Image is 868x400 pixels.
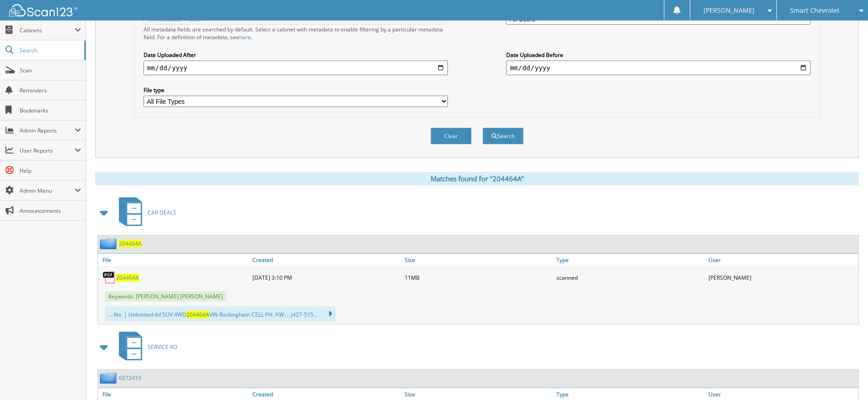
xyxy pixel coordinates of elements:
span: [PERSON_NAME] [704,8,755,13]
a: 204464A [116,274,139,282]
span: Reminders [20,87,81,94]
span: Cabinets [20,26,75,34]
div: scanned [554,268,706,287]
span: Admin Reports [20,127,75,134]
span: User Reports [20,147,75,154]
div: [PERSON_NAME] [706,268,858,287]
label: File type [144,86,448,94]
span: Smart Chevrolet [790,8,839,13]
span: Bookmarks [20,107,81,114]
a: User [706,254,858,266]
img: scan123-logo-white.svg [9,4,77,16]
div: Matches found for "204464A" [95,172,859,185]
button: Search [483,128,524,144]
div: ... No. | Unlimited 4d SUV 4WD VIN Rockingham CELL PH. AW ... )427-515... [105,306,336,322]
label: Date Uploaded Before [506,51,811,59]
img: PDF.png [103,271,116,284]
input: end [506,61,811,75]
span: CAR DEALS [148,209,176,216]
a: 204464A [119,240,142,247]
span: Admin Menu [20,187,75,195]
a: 6072419 [119,374,141,382]
a: File [98,254,250,266]
div: All metadata fields are searched by default. Select a cabinet with metadata to enable filtering b... [144,26,448,41]
a: Size [402,254,555,266]
div: [DATE] 3:10 PM [250,268,402,287]
span: 204464A [186,311,209,318]
span: Search [20,46,80,54]
span: Announcements [20,207,81,215]
img: folder2.png [100,238,119,249]
a: SERVICE RO [113,329,177,365]
a: CAR DEALS [113,195,176,231]
span: Keywords: [PERSON_NAME] [PERSON_NAME] [105,291,226,302]
button: Clear [431,128,472,144]
input: start [144,61,448,75]
a: here [239,33,251,41]
img: folder2.png [100,372,119,384]
iframe: Chat Widget [822,356,868,400]
a: Created [250,254,402,266]
div: 11MB [402,268,555,287]
span: SERVICE RO [148,343,177,351]
span: Help [20,167,81,174]
a: Type [554,254,706,266]
span: Scan [20,67,81,74]
label: Date Uploaded After [144,51,448,59]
